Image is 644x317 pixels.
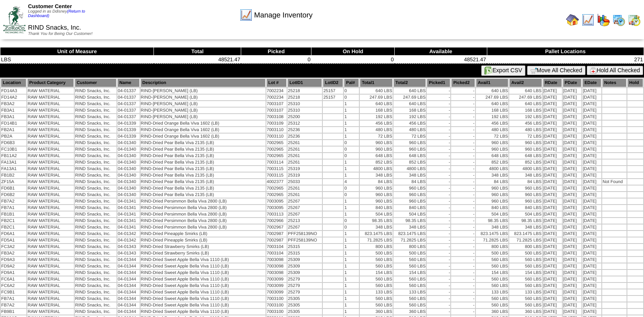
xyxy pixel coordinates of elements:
td: - [451,108,475,113]
td: - [427,121,450,126]
td: 25310 [287,108,322,113]
td: [DATE] [563,173,582,178]
td: 7003114 [266,160,287,165]
td: - [451,166,475,172]
td: [DATE] [543,95,562,100]
td: 247.69 LBS [476,95,509,100]
td: RAW MATERIAL [27,134,74,139]
td: - [451,140,475,146]
td: 168 LBS [509,108,542,113]
td: 456 LBS [509,121,542,126]
td: 0 [344,88,359,94]
th: LotID1 [287,78,322,87]
th: On Hold [311,47,395,56]
td: RIND-Dried Orange Bella Viva 1602 (LB) [140,127,266,133]
td: 7002965 [266,140,287,146]
td: 25312 [287,121,322,126]
td: 04-01340 [117,147,139,152]
td: - [427,153,450,159]
td: 1 [344,101,359,107]
span: Manage Inventory [254,11,313,19]
img: calendarprod.gif [612,13,625,26]
td: [DATE] [543,121,562,126]
td: 168 LBS [360,108,393,113]
td: RAW MATERIAL [27,147,74,152]
th: PDate [563,78,582,87]
td: 25236 [287,127,322,133]
td: RAW MATERIAL [27,127,74,133]
td: 7003109 [266,121,287,126]
td: 1 [344,114,359,120]
td: 4800 LBS [476,166,509,172]
td: FC10B1 [1,147,26,152]
button: Export CSV [481,65,525,76]
td: 192 LBS [393,114,426,120]
td: FB3A2 [1,101,26,107]
td: 25261 [287,153,322,159]
img: excel.gif [484,67,493,75]
td: - [451,95,475,100]
th: Avail2 [509,78,542,87]
td: [DATE] [582,88,601,94]
td: [DATE] [563,160,582,165]
td: 480 LBS [393,127,426,133]
span: Logged in as Ddisney [28,9,85,18]
td: 04-01337 [117,108,139,113]
td: 25033 [287,179,322,185]
td: - [427,95,450,100]
td: 960 LBS [360,147,393,152]
td: [DATE] [543,101,562,107]
td: [DATE] [563,153,582,159]
td: 247.69 LBS [360,95,393,100]
td: 0 [344,153,359,159]
td: RIND-Dried Pear Bella Viva 2135 (LB) [140,173,266,178]
td: - [451,134,475,139]
a: (Return to Dashboard) [28,9,85,18]
td: 72 LBS [476,134,509,139]
td: 25218 [287,88,322,94]
td: 7003107 [266,101,287,107]
td: 648 LBS [476,153,509,159]
td: 04-01337 [117,88,139,94]
td: [DATE] [563,134,582,139]
td: RIND-Dried Orange Bella Viva 1602 (LB) [140,121,266,126]
td: 7002234 [266,88,287,94]
td: 348 LBS [476,173,509,178]
td: 192 LBS [360,114,393,120]
td: 25157 [323,88,343,94]
td: 0 [311,56,395,64]
td: RIND-[PERSON_NAME] (LB) [140,114,266,120]
button: Hold All Checked [587,66,643,75]
th: LotID2 [323,78,343,87]
td: 25236 [287,134,322,139]
td: 168 LBS [476,108,509,113]
td: RIND-Dried Pear Bella Viva 2135 (LB) [140,140,266,146]
td: RIND-Dried Pear Bella Viva 2135 (LB) [140,166,266,172]
td: [DATE] [543,127,562,133]
td: 1 [344,121,359,126]
td: ZF15A [1,179,26,185]
td: FD14A3 [1,88,26,94]
td: 1 [344,134,359,139]
td: - [451,101,475,107]
td: RIND Snacks, Inc. [75,108,117,113]
td: 480 LBS [360,127,393,133]
td: [DATE] [543,166,562,172]
td: RIND Snacks, Inc. [75,88,117,94]
td: [DATE] [563,88,582,94]
td: 25157 [323,95,343,100]
td: [DATE] [582,166,601,172]
td: 640 LBS [509,101,542,107]
th: Pal# [344,78,359,87]
td: 0 [241,56,311,64]
td: 456 LBS [360,121,393,126]
td: 456 LBS [476,121,509,126]
td: 640 LBS [393,88,426,94]
td: 960 LBS [393,147,426,152]
td: - [427,140,450,146]
td: - [427,134,450,139]
th: Total1 [360,78,393,87]
td: RIND-[PERSON_NAME] (LB) [140,108,266,113]
td: [DATE] [563,95,582,100]
td: RIND Snacks, Inc. [75,160,117,165]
